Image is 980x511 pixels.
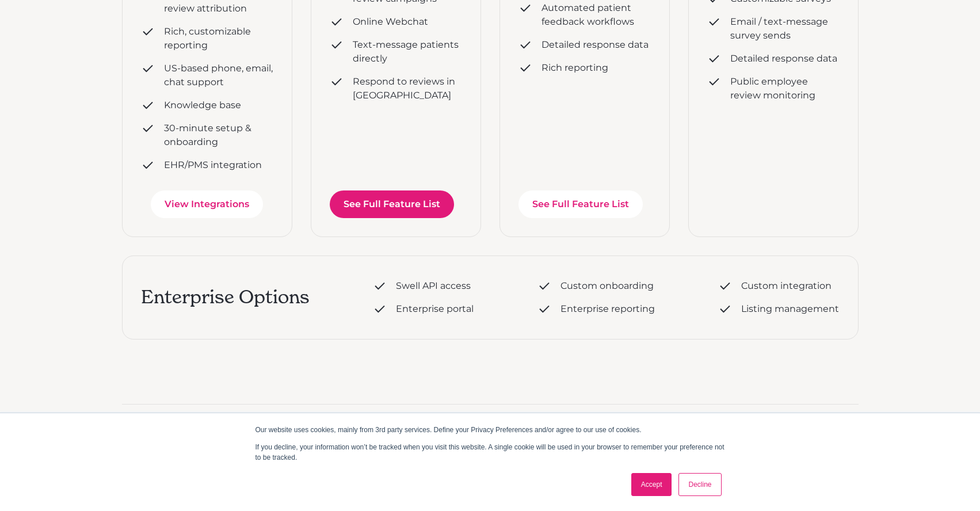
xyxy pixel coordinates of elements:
[741,279,832,293] div: Custom integration
[353,15,428,29] div: Online Webchat
[164,98,241,112] div: Knowledge base
[141,285,310,310] h3: Enterprise Options
[164,158,262,172] div: EHR/PMS integration
[396,302,474,316] div: Enterprise portal
[164,121,273,149] div: 30-minute setup & onboarding
[518,190,643,218] a: See Full Feature List
[353,38,462,66] div: Text-message patients directly
[330,190,454,218] a: See Full Feature List
[542,61,608,75] div: Rich reporting
[164,25,273,52] div: Rich, customizable reporting
[730,15,840,43] div: Email / text-message survey sends
[560,302,655,316] div: Enterprise reporting
[741,302,839,316] div: Listing management
[353,75,462,102] div: Respond to reviews in [GEOGRAPHIC_DATA]
[631,473,672,496] a: Accept
[542,1,651,29] div: Automated patient feedback workflows
[396,279,471,293] div: Swell API access
[678,473,721,496] a: Decline
[560,279,654,293] div: Custom onboarding
[256,442,725,463] p: If you decline, your information won’t be tracked when you visit this website. A single cookie wi...
[730,52,837,66] div: Detailed response data
[151,190,263,218] a: View Integrations
[256,425,725,435] p: Our website uses cookies, mainly from 3rd party services. Define your Privacy Preferences and/or ...
[164,62,273,89] div: US-based phone, email, chat support
[730,75,840,102] div: Public employee review monitoring
[542,38,649,52] div: Detailed response data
